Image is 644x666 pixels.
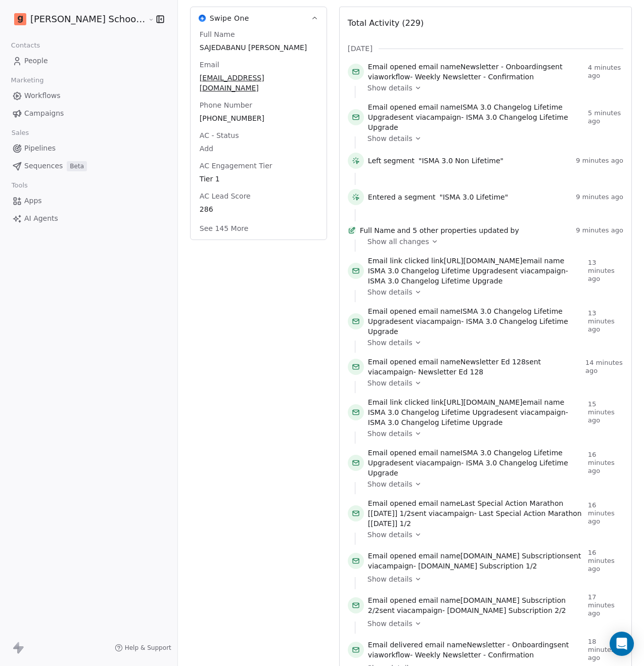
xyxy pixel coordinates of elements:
[367,133,412,144] span: Show details
[198,60,221,70] span: Email
[368,499,417,507] span: Email opened
[367,429,616,439] a: Show details
[418,562,537,570] span: [DOMAIN_NAME] Subscription 1/2
[368,551,584,571] span: email name sent via campaign -
[8,105,169,122] a: Campaigns
[588,109,623,125] span: 5 minutes ago
[368,256,584,286] span: link email name sent via campaign -
[7,178,32,193] span: Tools
[368,307,563,325] span: ISMA 3.0 Changelog Lifetime Upgrade
[585,359,623,375] span: 14 minutes ago
[368,499,564,517] span: Last Special Action Marathon [[DATE]] 1/2
[588,549,623,573] span: 16 minutes ago
[588,638,623,662] span: 18 minutes ago
[8,210,169,227] a: AI Agents
[367,133,616,144] a: Show details
[588,451,623,475] span: 16 minutes ago
[368,103,563,121] span: ISMA 3.0 Changelog Lifetime Upgrade
[368,418,502,426] span: ISMA 3.0 Changelog Lifetime Upgrade
[368,358,417,366] span: Email opened
[418,368,483,376] span: Newsletter Ed 128
[368,449,563,467] span: ISMA 3.0 Changelog Lifetime Upgrade
[24,143,56,154] span: Pipelines
[610,632,634,656] div: Open Intercom Messenger
[367,479,412,489] span: Show details
[368,448,584,478] span: email name sent via campaign -
[588,400,623,424] span: 15 minutes ago
[367,287,616,297] a: Show details
[191,7,327,29] button: Swipe OneSwipe One
[588,501,623,526] span: 16 minutes ago
[367,83,616,93] a: Show details
[198,161,274,171] span: AC Engagement Tier
[191,29,327,240] div: Swipe OneSwipe One
[198,191,253,201] span: AC Lead Score
[576,226,623,234] span: 9 minutes ago
[367,338,412,348] span: Show details
[7,38,44,53] span: Contacts
[368,498,584,529] span: email name sent via campaign -
[210,13,249,23] span: Swipe One
[200,174,317,184] span: Tier 1
[367,530,616,540] a: Show details
[368,449,417,457] span: Email opened
[367,574,412,584] span: Show details
[24,213,58,224] span: AI Agents
[8,193,169,209] a: Apps
[511,225,519,235] span: by
[125,644,171,652] span: Help & Support
[8,53,169,69] a: People
[367,378,412,388] span: Show details
[368,596,566,614] span: [DOMAIN_NAME] Subscription 2/2
[199,15,206,22] img: Swipe One
[368,595,584,615] span: email name sent via campaign -
[367,236,616,247] a: Show all changes
[368,357,581,377] span: email name sent via campaign -
[8,158,169,174] a: SequencesBeta
[7,73,48,88] span: Marketing
[348,18,424,28] span: Total Activity (229)
[30,13,146,26] span: [PERSON_NAME] School of Finance LLP
[198,100,254,110] span: Phone Number
[368,306,584,337] span: email name sent via campaign -
[367,429,412,439] span: Show details
[367,619,616,629] a: Show details
[200,42,317,53] span: SAJEDABANU [PERSON_NAME]
[24,196,42,206] span: Apps
[24,161,63,171] span: Sequences
[367,338,616,348] a: Show details
[367,287,412,297] span: Show details
[14,13,26,25] img: Goela%20School%20Logos%20(4).png
[588,259,623,283] span: 13 minutes ago
[8,87,169,104] a: Workflows
[368,397,584,427] span: link email name sent via campaign -
[368,267,502,275] span: ISMA 3.0 Changelog Lifetime Upgrade
[367,530,412,540] span: Show details
[24,90,61,101] span: Workflows
[360,225,395,235] span: Full Name
[461,552,566,560] span: [DOMAIN_NAME] Subscription
[367,619,412,629] span: Show details
[397,225,509,235] span: and 5 other properties updated
[200,73,317,93] span: [EMAIL_ADDRESS][DOMAIN_NAME]
[368,640,584,660] span: email name sent via workflow -
[447,606,566,614] span: [DOMAIN_NAME] Subscription 2/2
[368,63,417,71] span: Email opened
[588,309,623,334] span: 13 minutes ago
[415,651,534,659] span: Weekly Newsletter - Confirmation
[368,156,415,166] span: Left segment
[444,398,523,406] span: [URL][DOMAIN_NAME]
[368,307,417,315] span: Email opened
[368,192,436,202] span: Entered a segment
[368,113,568,131] span: ISMA 3.0 Changelog Lifetime Upgrade
[367,378,616,388] a: Show details
[440,192,509,202] span: "ISMA 3.0 Lifetime"
[198,29,237,39] span: Full Name
[8,140,169,157] a: Pipelines
[368,102,584,132] span: email name sent via campaign -
[368,459,568,477] span: ISMA 3.0 Changelog Lifetime Upgrade
[198,130,241,140] span: AC - Status
[368,641,423,649] span: Email delivered
[367,479,616,489] a: Show details
[12,11,141,28] button: [PERSON_NAME] School of Finance LLP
